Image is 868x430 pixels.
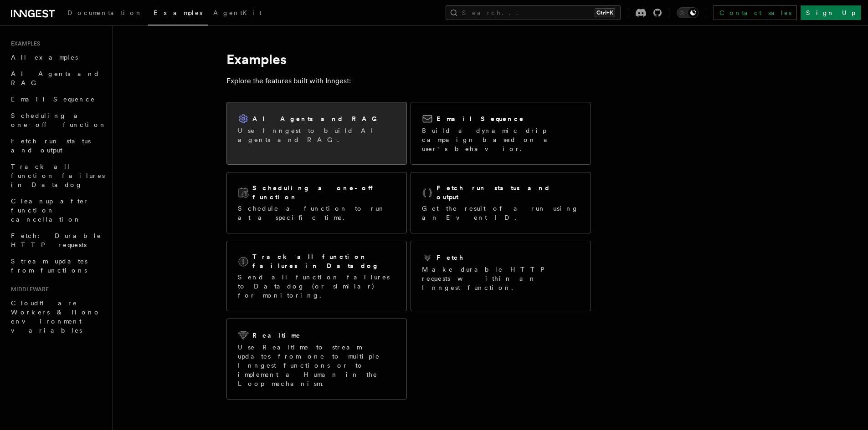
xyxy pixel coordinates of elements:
span: Fetch: Durable HTTP requests [11,232,102,248]
h2: Fetch run status and output [437,183,580,202]
p: Make durable HTTP requests within an Inngest function. [422,265,580,292]
a: AI Agents and RAGUse Inngest to build AI agents and RAG. [226,102,407,165]
a: AgentKit [208,3,267,25]
h2: Email Sequence [437,114,524,123]
span: Track all function failures in Datadog [11,163,105,188]
span: Documentation [67,9,143,16]
span: Scheduling a one-off function [11,112,107,128]
a: Fetch run status and outputGet the result of a run using an Event ID. [411,172,591,233]
h2: Realtime [252,331,301,340]
h2: Fetch [437,253,464,262]
span: Examples [154,9,202,16]
p: Use Realtime to stream updates from one to multiple Inngest functions or to implement a Human in ... [238,343,395,388]
a: Contact sales [714,5,797,20]
a: Stream updates from functions [7,253,107,278]
span: Cleanup after function cancellation [11,197,89,223]
p: Use Inngest to build AI agents and RAG. [238,126,395,144]
span: Middleware [7,286,49,293]
span: AgentKit [213,9,262,16]
a: Examples [148,3,208,25]
p: Get the result of a run using an Event ID. [422,204,580,222]
a: RealtimeUse Realtime to stream updates from one to multiple Inngest functions or to implement a H... [226,319,407,400]
span: Fetch run status and output [11,137,91,154]
span: Cloudflare Workers & Hono environment variables [11,299,101,334]
span: Examples [7,40,40,47]
a: FetchMake durable HTTP requests within an Inngest function. [411,241,591,311]
a: Documentation [62,3,148,25]
a: Fetch run status and output [7,133,107,158]
p: Send all function failures to Datadog (or similar) for monitoring. [238,273,395,300]
span: Stream updates from functions [11,258,87,274]
button: Toggle dark mode [677,7,699,18]
h2: Track all function failures in Datadog [252,252,395,270]
kbd: Ctrl+K [595,8,615,17]
a: Scheduling a one-off function [7,107,107,133]
h1: Examples [226,51,591,67]
button: Search...Ctrl+K [446,5,621,20]
h2: Scheduling a one-off function [252,183,395,202]
h2: AI Agents and RAG [252,114,382,123]
a: Track all function failures in DatadogSend all function failures to Datadog (or similar) for moni... [226,241,407,311]
p: Schedule a function to run at a specific time. [238,204,395,222]
a: Scheduling a one-off functionSchedule a function to run at a specific time. [226,172,407,233]
p: Explore the features built with Inngest: [226,75,591,87]
a: Sign Up [801,5,861,20]
a: Email SequenceBuild a dynamic drip campaign based on a user's behavior. [411,102,591,165]
span: All examples [11,54,78,61]
a: Fetch: Durable HTTP requests [7,228,107,253]
span: Email Sequence [11,96,95,103]
a: Cleanup after function cancellation [7,193,107,228]
a: All examples [7,49,107,66]
a: AI Agents and RAG [7,66,107,91]
a: Email Sequence [7,91,107,107]
p: Build a dynamic drip campaign based on a user's behavior. [422,126,580,153]
a: Track all function failures in Datadog [7,158,107,193]
span: AI Agents and RAG [11,70,100,86]
a: Cloudflare Workers & Hono environment variables [7,295,107,339]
